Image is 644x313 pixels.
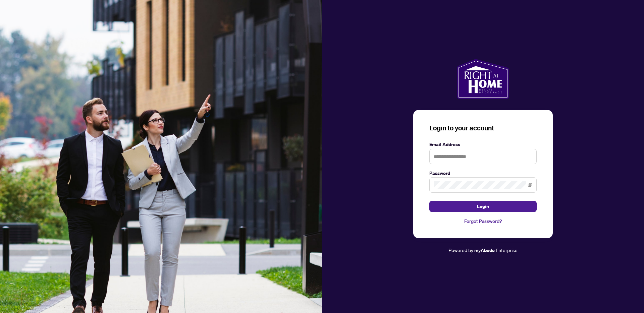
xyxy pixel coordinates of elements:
[474,247,495,254] a: myAbode
[448,247,473,253] span: Powered by
[528,183,532,187] span: eye-invisible
[429,141,537,148] label: Email Address
[477,201,489,212] span: Login
[457,59,509,99] img: ma-logo
[429,170,537,177] label: Password
[429,123,537,133] h3: Login to your account
[429,217,537,225] a: Forgot Password?
[496,247,518,253] span: Enterprise
[429,201,537,212] button: Login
